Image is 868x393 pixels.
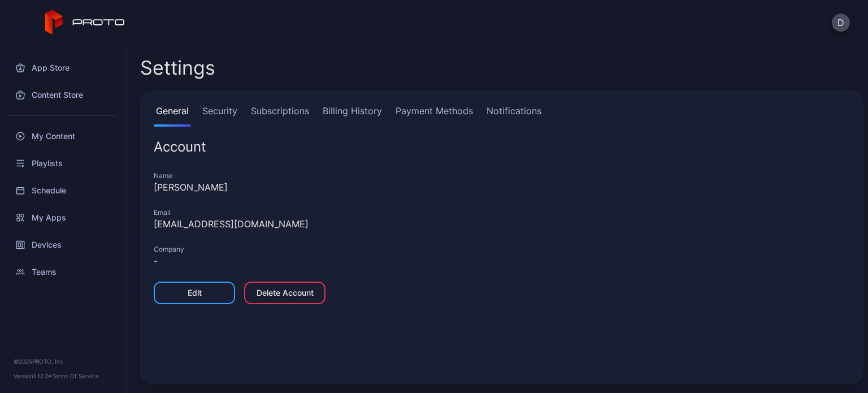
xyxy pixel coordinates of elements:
[154,254,850,267] div: -
[188,288,202,297] div: Edit
[7,123,119,150] a: My Content
[7,177,119,204] a: Schedule
[154,171,850,180] div: Name
[320,104,384,127] a: Billing History
[154,104,191,127] a: General
[14,357,112,366] div: © 2025 PROTO, Inc.
[832,14,850,32] button: D
[393,104,475,127] a: Payment Methods
[154,245,850,254] div: Company
[7,231,119,258] a: Devices
[154,208,850,217] div: Email
[14,373,52,379] span: Version 1.12.0 •
[154,217,850,231] div: [EMAIL_ADDRESS][DOMAIN_NAME]
[249,104,311,127] a: Subscriptions
[257,288,314,297] div: Delete Account
[484,104,544,127] a: Notifications
[7,150,119,177] a: Playlists
[7,204,119,231] a: My Apps
[154,180,850,194] div: [PERSON_NAME]
[244,282,325,304] button: Delete Account
[7,54,119,81] a: App Store
[140,58,215,78] h2: Settings
[7,81,119,109] a: Content Store
[52,373,99,379] a: Terms Of Service
[7,258,119,286] a: Teams
[154,282,235,304] button: Edit
[154,140,850,154] div: Account
[200,104,240,127] a: Security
